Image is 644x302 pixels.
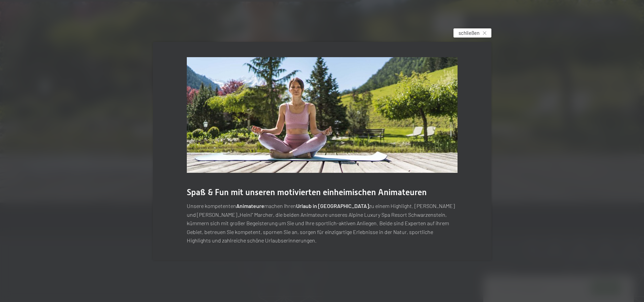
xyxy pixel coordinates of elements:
strong: Animateure [236,203,264,209]
p: Unsere kompetenten machen Ihren zu einem Highlight. [PERSON_NAME] und [PERSON_NAME] „Heini“ March... [187,202,458,245]
strong: Urlaub in [GEOGRAPHIC_DATA] [296,203,369,209]
span: schließen [459,29,480,37]
img: Aktivurlaub im Wellnesshotel - Hotel mit Fitnessstudio - Yogaraum [187,57,458,173]
span: Spaß & Fun mit unseren motivierten einheimischen Animateuren [187,187,427,197]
